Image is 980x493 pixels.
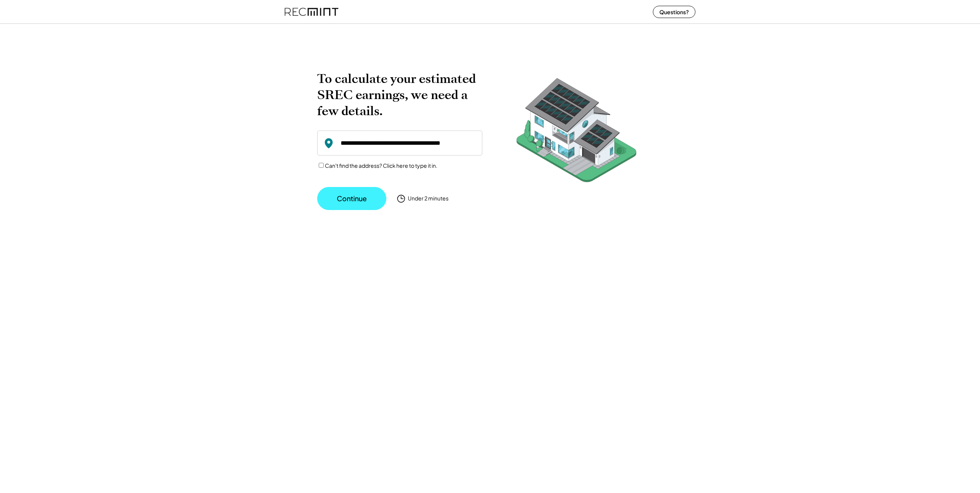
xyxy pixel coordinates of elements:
button: Questions? [653,6,695,18]
h2: To calculate your estimated SREC earnings, we need a few details. [317,71,482,119]
div: Under 2 minutes [408,195,449,202]
img: RecMintArtboard%207.png [502,71,651,194]
button: Continue [317,187,386,210]
label: Can't find the address? Click here to type it in. [325,162,437,169]
img: recmint-logotype%403x%20%281%29.jpeg [285,2,338,22]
